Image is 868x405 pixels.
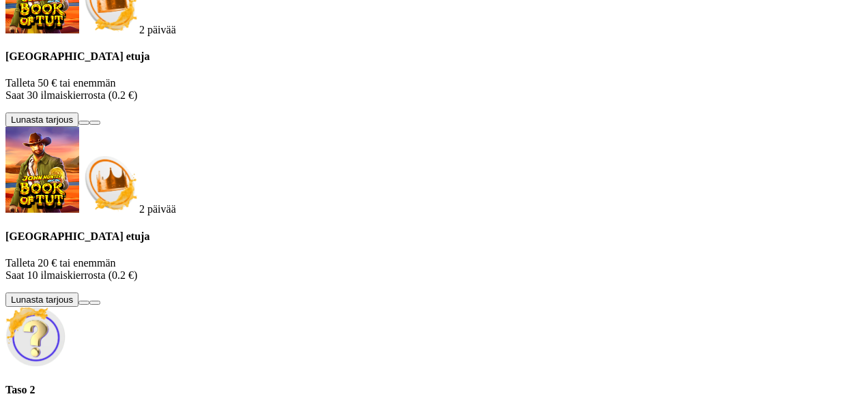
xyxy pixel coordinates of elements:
[5,112,78,127] button: Lunasta tarjous
[79,153,139,213] img: Deposit bonus icon
[5,77,863,102] p: Talleta 50 € tai enemmän Saat 30 ilmaiskierrosta (0.2 €)
[139,24,176,35] span: countdown
[89,121,100,125] button: info
[5,230,863,243] h4: [GEOGRAPHIC_DATA] etuja
[5,292,78,307] button: Lunasta tarjous
[11,115,73,125] span: Lunasta tarjous
[5,307,66,367] img: Unlock reward icon
[5,50,863,63] h4: [GEOGRAPHIC_DATA] etuja
[139,203,176,215] span: countdown
[89,301,100,305] button: info
[5,257,863,282] p: Talleta 20 € tai enemmän Saat 10 ilmaiskierrosta (0.2 €)
[11,295,73,305] span: Lunasta tarjous
[5,127,79,213] img: John Hunter and the Book of Tut
[5,384,863,396] h4: Taso 2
